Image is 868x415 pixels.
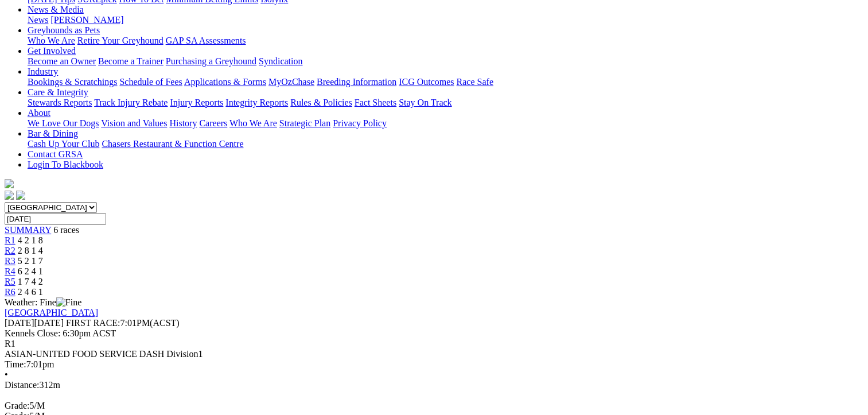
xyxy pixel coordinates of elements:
img: Fine [56,297,81,308]
span: 2 8 1 4 [18,246,43,255]
span: 1 7 4 2 [18,277,43,286]
div: Kennels Close: 6:30pm ACST [5,328,863,339]
div: 312m [5,380,863,390]
a: Industry [28,67,58,76]
span: Weather: Fine [5,297,81,307]
a: Cash Up Your Club [28,139,99,149]
span: Grade: [5,401,30,410]
span: 7:01PM(ACST) [66,318,180,328]
a: Purchasing a Greyhound [166,56,256,66]
a: Schedule of Fees [119,77,182,87]
div: About [28,118,863,129]
a: R1 [5,235,15,245]
a: Track Injury Rebate [94,98,168,107]
a: Become an Owner [28,56,96,66]
a: [PERSON_NAME] [50,15,123,25]
span: 2 4 6 1 [18,287,43,297]
a: Who We Are [229,118,277,128]
span: FIRST RACE: [66,318,120,328]
a: R6 [5,287,15,297]
a: Get Involved [28,46,76,56]
a: R4 [5,266,15,276]
a: MyOzChase [268,77,314,87]
img: facebook.svg [5,191,14,200]
a: Become a Trainer [98,56,164,66]
div: Care & Integrity [28,98,863,108]
a: GAP SA Assessments [166,36,246,45]
a: Breeding Information [317,77,396,87]
span: 5 2 1 7 [18,256,43,266]
div: News & Media [28,15,863,25]
a: Care & Integrity [28,87,88,97]
input: Select date [5,213,106,225]
span: 6 races [53,225,79,235]
div: Get Involved [28,56,863,67]
div: ASIAN-UNITED FOOD SERVICE DASH Division1 [5,349,863,359]
a: R5 [5,277,15,286]
a: Injury Reports [170,98,223,107]
a: Vision and Values [101,118,167,128]
span: R1 [5,339,15,348]
a: Careers [199,118,227,128]
a: News & Media [28,5,84,14]
a: Bookings & Scratchings [28,77,117,87]
div: 5/M [5,401,863,411]
a: History [169,118,197,128]
div: 7:01pm [5,359,863,370]
a: Syndication [259,56,302,66]
div: Greyhounds as Pets [28,36,863,46]
a: R2 [5,246,15,255]
a: Contact GRSA [28,149,83,159]
span: Time: [5,359,26,369]
span: [DATE] [5,318,64,328]
a: We Love Our Dogs [28,118,99,128]
a: Applications & Forms [184,77,266,87]
a: Who We Are [28,36,75,45]
a: [GEOGRAPHIC_DATA] [5,308,98,317]
span: [DATE] [5,318,34,328]
a: Bar & Dining [28,129,78,138]
a: R3 [5,256,15,266]
a: Chasers Restaurant & Function Centre [102,139,243,149]
span: 4 2 1 8 [18,235,43,245]
a: Greyhounds as Pets [28,25,100,35]
a: ICG Outcomes [399,77,454,87]
a: SUMMARY [5,225,51,235]
span: 6 2 4 1 [18,266,43,276]
a: Login To Blackbook [28,160,103,169]
a: Retire Your Greyhound [77,36,164,45]
span: Distance: [5,380,39,390]
a: Rules & Policies [290,98,352,107]
a: News [28,15,48,25]
span: • [5,370,8,379]
a: Race Safe [456,77,493,87]
img: twitter.svg [16,191,25,200]
a: Privacy Policy [333,118,387,128]
a: About [28,108,50,118]
a: Strategic Plan [279,118,330,128]
a: Stewards Reports [28,98,92,107]
div: Bar & Dining [28,139,863,149]
a: Fact Sheets [355,98,396,107]
a: Stay On Track [399,98,451,107]
a: Integrity Reports [225,98,288,107]
img: logo-grsa-white.png [5,179,14,188]
div: Industry [28,77,863,87]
